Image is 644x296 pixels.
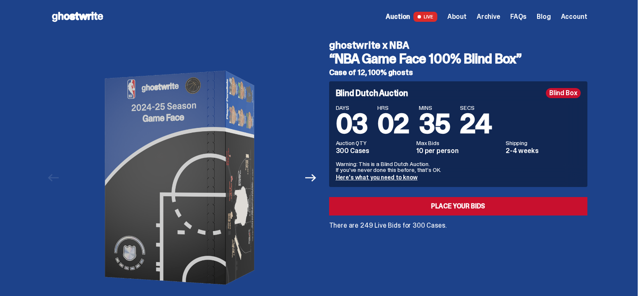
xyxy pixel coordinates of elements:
a: Archive [477,13,500,20]
a: Here's what you need to know [336,174,418,181]
a: FAQs [510,13,527,20]
a: Account [561,13,587,20]
p: Warning: This is a Blind Dutch Auction. If you’ve never done this before, that’s OK. [336,161,581,173]
span: HRS [377,105,409,111]
h3: “NBA Game Face 100% Blind Box” [329,52,587,65]
span: 35 [419,106,450,141]
span: SECS [460,105,492,111]
h4: Blind Dutch Auction [336,89,408,97]
a: About [447,13,467,20]
span: 24 [460,106,492,141]
a: Auction LIVE [386,12,437,22]
dd: 2-4 weeks [506,148,581,154]
dd: 10 per person [416,148,501,154]
span: LIVE [413,12,437,22]
span: 02 [377,106,409,141]
a: Blog [537,13,551,20]
p: There are 249 Live Bids for 300 Cases. [329,222,587,229]
div: Blind Box [546,88,581,98]
span: DAYS [336,105,368,111]
span: Auction [386,13,410,20]
a: Place your Bids [329,197,587,216]
dt: Max Bids [416,140,501,146]
button: Next [302,169,320,187]
span: 03 [336,106,368,141]
h5: Case of 12, 100% ghosts [329,69,587,76]
dt: Shipping [506,140,581,146]
dt: Auction QTY [336,140,412,146]
dd: 300 Cases [336,148,412,154]
span: MINS [419,105,450,111]
h4: ghostwrite x NBA [329,40,587,50]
